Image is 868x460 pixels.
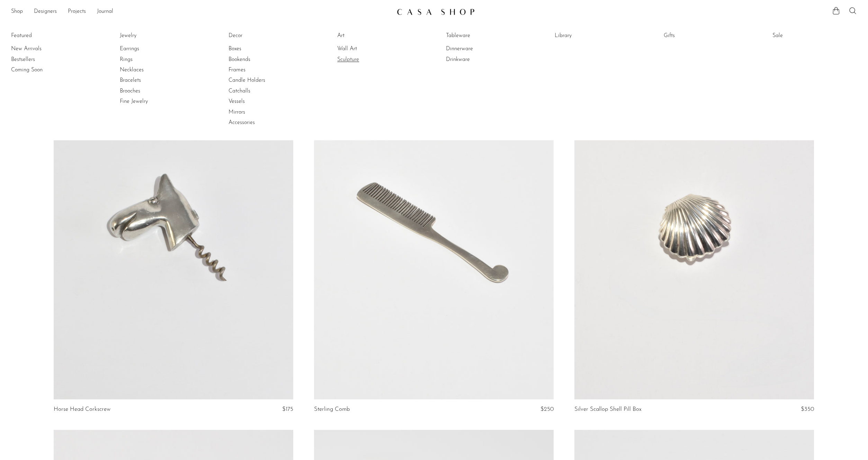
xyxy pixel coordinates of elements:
[229,66,280,74] a: Frames
[11,6,391,18] nav: Desktop navigation
[337,30,389,65] ul: Art
[229,45,280,53] a: Boxes
[34,7,57,16] a: Designers
[229,98,280,105] a: Vessels
[540,406,554,412] span: $250
[120,45,172,53] a: Earrings
[120,56,172,63] a: Rings
[68,7,86,16] a: Projects
[120,66,172,74] a: Necklaces
[664,30,716,44] ul: Gifts
[229,119,280,126] a: Accessories
[446,30,498,65] ul: Tableware
[446,56,498,63] a: Drinkware
[97,7,113,16] a: Journal
[229,30,280,128] ul: Decor
[11,56,63,63] a: Bestsellers
[11,6,391,18] ul: NEW HEADER MENU
[11,7,23,16] a: Shop
[314,406,350,413] a: Sterling Comb
[11,66,63,74] a: Coming Soon
[555,30,607,44] ul: Library
[229,32,280,39] a: Decor
[555,32,607,39] a: Library
[337,45,389,53] a: Wall Art
[11,44,63,75] ul: Featured
[282,406,293,412] span: $175
[801,406,814,412] span: $350
[337,56,389,63] a: Sculpture
[120,32,172,39] a: Jewelry
[446,32,498,39] a: Tableware
[574,406,642,413] a: Silver Scallop Shell Pill Box
[229,87,280,95] a: Catchalls
[772,30,824,44] ul: Sale
[120,87,172,95] a: Brooches
[337,32,389,39] a: Art
[664,32,716,39] a: Gifts
[772,32,824,39] a: Sale
[120,77,172,84] a: Bracelets
[120,98,172,105] a: Fine Jewelry
[54,406,110,413] a: Horse Head Corkscrew
[229,108,280,116] a: Mirrors
[229,77,280,84] a: Candle Holders
[446,45,498,53] a: Dinnerware
[11,45,63,53] a: New Arrivals
[120,30,172,107] ul: Jewelry
[229,56,280,63] a: Bookends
